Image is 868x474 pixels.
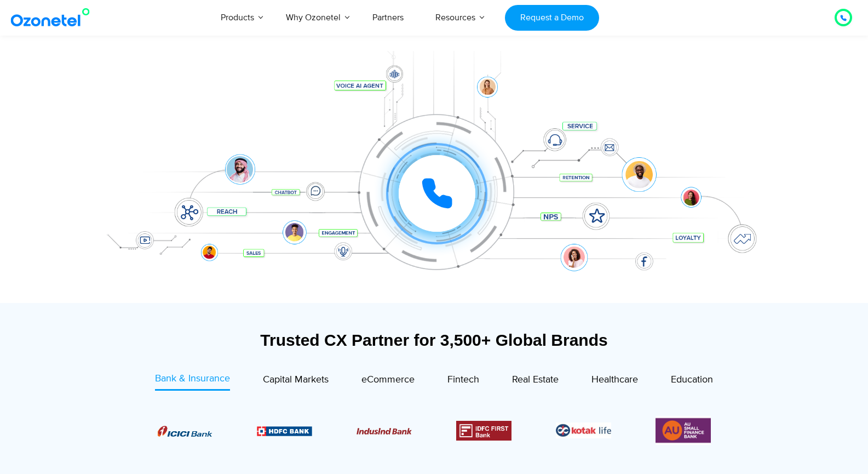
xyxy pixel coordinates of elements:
a: Capital Markets [263,372,329,391]
div: Trusted CX Partner for 3,500+ Global Brands [97,330,771,350]
div: Image Carousel [158,416,711,445]
a: Request a Demo [505,5,599,31]
a: eCommerce [361,372,415,391]
a: Education [671,372,713,391]
span: eCommerce [361,374,415,386]
span: Fintech [447,374,479,386]
span: Education [671,374,713,386]
span: Healthcare [591,374,638,386]
a: Real Estate [512,372,559,391]
span: Real Estate [512,374,559,386]
a: Fintech [447,372,479,391]
span: Capital Markets [263,374,329,386]
span: Bank & Insurance [155,373,230,385]
a: Healthcare [591,372,638,391]
a: Bank & Insurance [155,372,230,391]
